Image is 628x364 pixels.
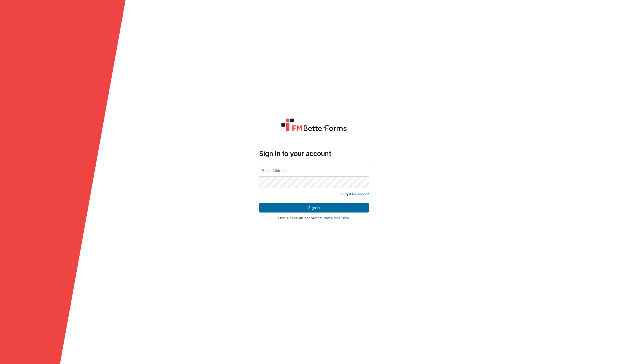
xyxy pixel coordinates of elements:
h4: Sign in to your account [259,149,369,158]
h4: Don't have an account? [259,216,369,220]
input: Email Address [259,165,369,176]
button: Sign In [259,203,369,213]
button: Create one now! [321,216,350,220]
a: Forgot Password? [341,192,369,197]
